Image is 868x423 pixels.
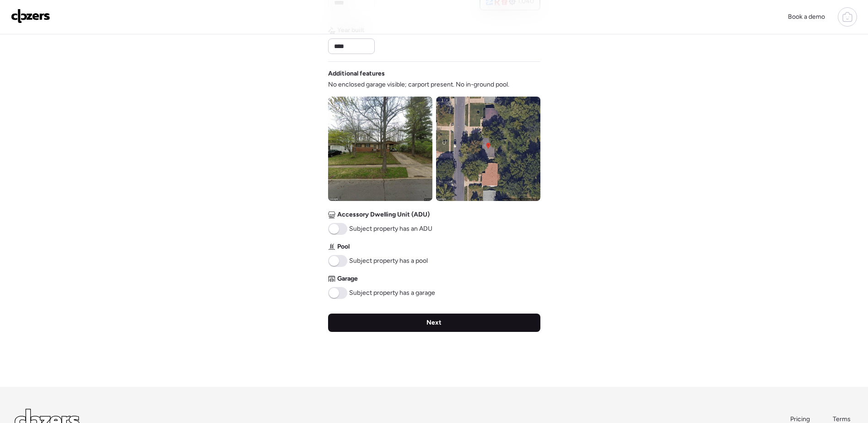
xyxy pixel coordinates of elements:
span: Subject property has a garage [349,288,435,298]
span: Additional features [328,69,385,78]
span: Pricing [790,415,810,423]
span: No enclosed garage visible; carport present. No in-ground pool. [328,80,509,89]
span: Pool [337,242,350,251]
span: Garage [337,274,358,283]
img: Logo [11,9,50,23]
span: Accessory Dwelling Unit (ADU) [337,210,430,219]
span: Subject property has a pool [349,256,428,266]
span: Subject property has an ADU [349,224,432,233]
span: Next [426,318,442,327]
span: Terms [833,415,851,423]
span: Book a demo [788,13,825,21]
